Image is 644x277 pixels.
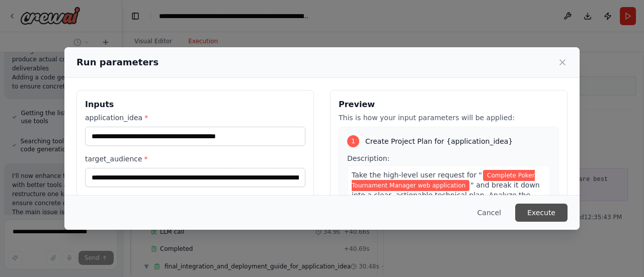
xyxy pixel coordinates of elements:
[352,171,482,179] span: Take the high-level user request for "
[515,204,568,222] button: Execute
[76,55,158,69] h2: Run parameters
[339,99,559,111] h3: Preview
[339,113,559,123] p: This is how your input parameters will be applied:
[352,170,535,191] span: Variable: application_idea
[469,204,509,222] button: Cancel
[347,154,389,162] span: Description:
[85,154,305,164] label: target_audience
[365,136,513,146] span: Create Project Plan for {application_idea}
[85,99,305,111] h3: Inputs
[347,135,359,147] div: 1
[85,113,305,123] label: application_idea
